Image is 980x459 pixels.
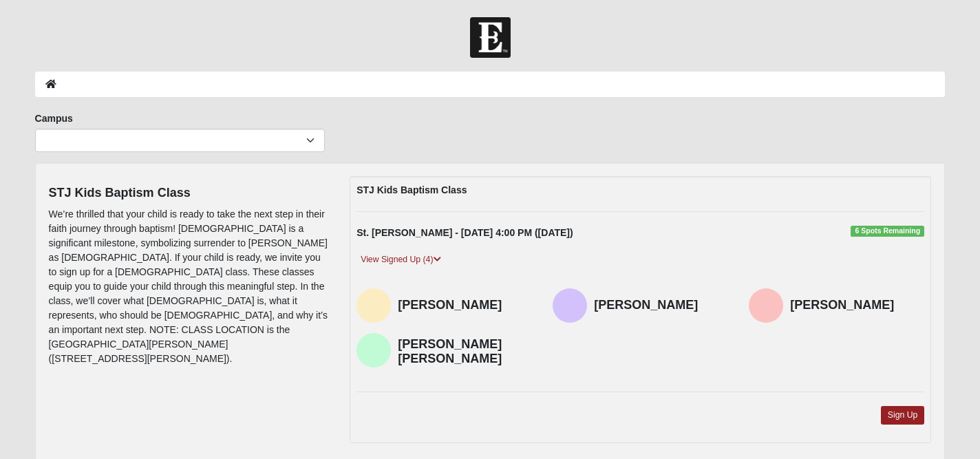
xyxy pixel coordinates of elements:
h4: [PERSON_NAME] [790,298,924,313]
label: Campus [35,111,73,125]
img: Ethan Cope [356,288,391,323]
img: Church of Eleven22 Logo [470,17,511,58]
img: Sutton Conklin [356,333,391,367]
a: View Signed Up (4) [356,253,445,267]
img: Brycen Alley [749,288,783,323]
strong: St. [PERSON_NAME] - [DATE] 4:00 PM ([DATE]) [356,227,573,238]
span: 6 Spots Remaining [851,226,924,237]
img: Amelia Rigdon [553,288,587,323]
h4: [PERSON_NAME] [594,298,728,313]
h4: [PERSON_NAME] [398,298,532,313]
h4: STJ Kids Baptism Class [49,186,330,201]
h4: [PERSON_NAME] [PERSON_NAME] [398,337,532,367]
a: Sign Up [881,406,925,425]
strong: STJ Kids Baptism Class [356,184,467,195]
p: We’re thrilled that your child is ready to take the next step in their faith journey through bapt... [49,207,330,366]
